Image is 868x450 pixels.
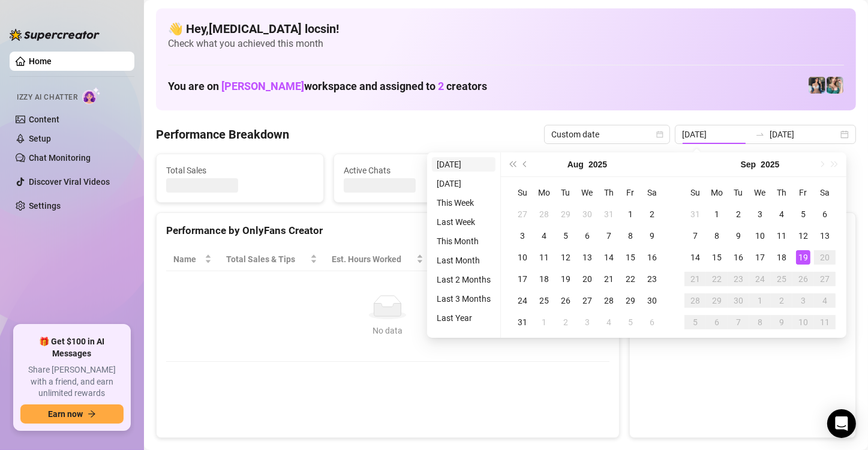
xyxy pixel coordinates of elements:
[29,134,51,143] a: Setup
[29,153,91,163] a: Chat Monitoring
[20,336,124,359] span: 🎁 Get $100 in AI Messages
[510,248,609,271] th: Chat Conversion
[827,77,843,94] img: Zaddy
[168,80,487,93] h1: You are on workspace and assigned to creators
[344,164,491,177] span: Active Chats
[166,223,609,239] div: Performance by OnlyFans Creator
[682,128,750,141] input: Start date
[82,87,101,104] img: AI Chatter
[10,29,100,41] img: logo-BBDzfeDw.svg
[551,125,663,143] span: Custom date
[168,37,844,50] span: Check what you achieved this month
[166,164,314,177] span: Total Sales
[178,324,597,337] div: No data
[656,131,663,138] span: calendar
[770,128,838,141] input: End date
[639,223,846,239] div: Sales by OnlyFans Creator
[29,177,110,187] a: Discover Viral Videos
[518,253,592,266] span: Chat Conversion
[156,126,289,143] h4: Performance Breakdown
[48,409,83,419] span: Earn now
[219,248,325,271] th: Total Sales & Tips
[173,253,202,266] span: Name
[29,56,52,66] a: Home
[168,20,844,37] h4: 👋 Hey, [MEDICAL_DATA] locsin !
[755,130,765,139] span: swap-right
[827,409,856,438] div: Open Intercom Messenger
[20,404,124,424] button: Earn nowarrow-right
[221,80,304,92] span: [PERSON_NAME]
[809,77,825,94] img: Katy
[438,253,494,266] span: Sales / Hour
[20,364,124,400] span: Share [PERSON_NAME] with a friend, and earn unlimited rewards
[29,201,61,211] a: Settings
[438,80,444,92] span: 2
[332,253,414,266] div: Est. Hours Worked
[17,92,77,103] span: Izzy AI Chatter
[226,253,308,266] span: Total Sales & Tips
[431,248,511,271] th: Sales / Hour
[29,115,59,124] a: Content
[521,164,669,177] span: Messages Sent
[755,130,765,139] span: to
[166,248,219,271] th: Name
[88,410,96,418] span: arrow-right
